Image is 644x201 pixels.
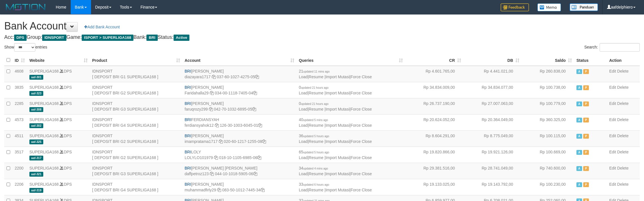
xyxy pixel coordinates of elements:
[609,69,616,73] a: Edit
[12,163,27,179] td: 2200
[299,134,372,144] span: | | |
[185,91,209,95] a: Faridahalla29
[90,55,182,66] th: Product: activate to sort column ascending
[299,85,372,95] span: | | |
[463,130,522,147] td: Rp 8.775.049,00
[405,179,463,195] td: Rp 19.133.025,00
[576,118,582,122] span: Active
[185,101,191,106] span: BRI
[309,107,323,111] a: Resume
[609,150,616,154] a: Edit
[303,167,328,170] span: updated 4 mins ago
[309,155,323,160] a: Resume
[90,114,182,130] td: IDNSPORT [ DEPOSIT BRI G4 SUPERLIGA168 ]
[299,69,372,79] span: | | |
[299,166,328,170] span: 34
[351,139,372,144] a: Force Close
[463,55,522,66] th: DB: activate to sort column ascending
[185,85,191,90] span: BRI
[90,130,182,147] td: IDNSPORT [ DEPOSIT BRI G2 SUPERLIGA168 ]
[463,179,522,195] td: Rp 19.143.792,00
[522,163,574,179] td: Rp 740.600,00
[351,107,372,111] a: Force Close
[185,69,191,73] span: BRI
[182,55,297,66] th: Account: activate to sort column ascending
[576,101,582,106] span: Active
[299,69,330,73] span: 21
[617,85,628,90] a: Delete
[219,139,223,144] a: Copy imampratama1717 to clipboard
[29,182,59,187] a: SUPERLIGA168
[299,150,329,154] span: 65
[299,75,308,79] a: Load
[325,123,349,128] a: Import Mutasi
[617,182,628,187] a: Delete
[185,182,191,187] span: BRI
[90,147,182,163] td: IDNSPORT [ DEPOSIT BRI G2 SUPERLIGA168 ]
[351,188,372,192] a: Force Close
[12,55,27,66] th: ID: activate to sort column ascending
[27,163,90,179] td: DPS
[609,166,616,170] a: Edit
[405,55,463,66] th: CR: activate to sort column ascending
[617,117,628,122] a: Delete
[463,147,522,163] td: Rp 19.921.126,00
[90,82,182,98] td: IDNSPORT [ DEPOSIT BRI G2 SUPERLIGA168 ]
[29,150,59,154] a: SUPERLIGA168
[351,91,372,95] a: Force Close
[29,91,43,96] span: aaf-323
[4,35,640,40] h4: Acc: Group: Game: Bank: Status:
[609,117,616,122] a: Edit
[463,82,522,98] td: Rp 34.834.077,00
[299,182,372,192] span: | | |
[185,139,218,144] a: imampratama1717
[576,134,582,139] span: Active
[351,75,372,79] a: Force Close
[325,91,349,95] a: Import Mutasi
[583,85,589,90] span: Paused
[325,188,349,192] a: Import Mutasi
[405,163,463,179] td: Rp 29.381.516,00
[258,123,262,128] a: Copy 126301003604501 to clipboard
[146,35,157,41] span: BRI
[185,155,213,160] a: LOLYLO101979
[303,119,328,122] span: updated 5 mins ago
[27,147,90,163] td: DPS
[27,179,90,195] td: DPS
[405,98,463,114] td: Rp 26.737.190,00
[4,43,47,52] label: Show entries
[537,3,561,11] img: Button%20Memo.svg
[301,102,329,105] span: updated 21 hours ago
[583,150,589,155] span: Paused
[12,114,27,130] td: 4573
[351,123,372,128] a: Force Close
[29,156,43,160] span: aaf-317
[29,123,43,128] span: aaf-302
[253,91,257,95] a: Copy 034001118740504 to clipboard
[617,134,628,138] a: Delete
[463,163,522,179] td: Rp 28.741.049,00
[303,183,329,186] span: updated 6 hours ago
[185,134,191,138] span: BRI
[12,179,27,195] td: 2206
[182,114,297,130] td: FERDIANSYAH 126-30-1003-6045-01
[29,85,59,90] a: SUPERLIGA168
[185,117,191,122] span: BRI
[609,85,616,90] a: Edit
[27,82,90,98] td: DPS
[522,147,574,163] td: Rp 100.669,00
[522,114,574,130] td: Rp 360.325,00
[309,172,323,176] a: Resume
[27,55,90,66] th: Website: activate to sort column ascending
[299,101,329,106] span: 0
[522,179,574,195] td: Rp 100.230,00
[12,147,27,163] td: 3517
[90,179,182,195] td: IDNSPORT [ DEPOSIT BRI G4 SUPERLIGA168 ]
[12,82,27,98] td: 3835
[185,166,191,170] span: BRI
[29,188,43,193] span: aaf-319
[299,166,372,176] span: | | |
[90,163,182,179] td: IDNSPORT [ DEPOSIT BRI G3 SUPERLIGA168 ]
[583,182,589,187] span: Paused
[217,188,221,192] a: Copy muhammadfirly29 to clipboard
